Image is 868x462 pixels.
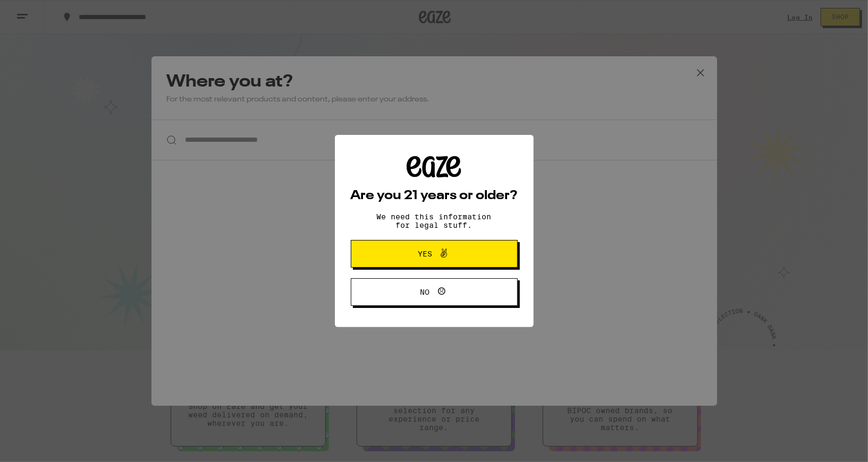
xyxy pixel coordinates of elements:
[418,250,432,258] span: Yes
[6,7,77,16] span: Hi. Need any help?
[351,190,518,202] h2: Are you 21 years or older?
[368,212,501,229] p: We need this information for legal stuff.
[351,240,518,268] button: Yes
[420,288,430,296] span: No
[351,278,518,306] button: No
